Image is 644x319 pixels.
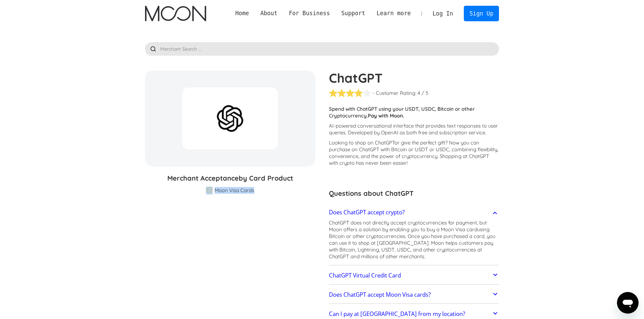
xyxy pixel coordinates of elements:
[427,6,459,21] a: Log In
[617,292,639,314] iframe: Button to launch messaging window
[368,112,404,119] strong: Pay with Moon.
[255,9,283,18] div: About
[371,9,416,18] div: Learn more
[329,71,499,85] h1: ChatGPT
[464,6,499,21] a: Sign Up
[329,188,499,198] h3: Questions about ChatGPT
[395,139,445,146] span: or give the perfect gift
[377,9,411,18] div: Learn more
[329,139,499,166] p: Looking to shop on ChatGPT ? Now you can purchase on ChatGPT with Bitcoin or USDT or USDC, combin...
[373,90,416,97] div: - Customer Rating:
[329,272,401,279] h2: ChatGPT Virtual Credit Card
[239,174,293,182] span: by Card Product
[230,9,255,18] a: Home
[329,268,499,283] a: ChatGPT Virtual Credit Card
[145,173,315,183] h3: Merchant Acceptance
[145,6,206,21] a: home
[329,311,465,317] h2: Can I pay at [GEOGRAPHIC_DATA] from my location?
[145,42,499,56] input: Merchant Search ...
[329,106,499,119] p: Spend with ChatGPT using your USDT, USDC, Bitcoin or other Cryptocurrency.
[289,9,330,18] div: For Business
[329,209,405,216] h2: Does ChatGPT accept crypto?
[418,90,420,97] div: 4
[329,291,431,298] h2: Does ChatGPT accept Moon Visa cards?
[422,90,428,97] div: / 5
[283,9,336,18] div: For Business
[329,219,499,260] p: ChatGPT does not directly accept cryptocurrencies for payment, but Moon offers a solution by enab...
[145,6,206,21] img: Moon Logo
[341,9,365,18] div: Support
[329,288,499,302] a: Does ChatGPT accept Moon Visa cards?
[215,187,254,194] div: Moon Visa Cards
[260,9,278,18] div: About
[336,9,371,18] div: Support
[329,205,499,219] a: Does ChatGPT accept crypto?
[329,123,499,136] p: AI-powered conversational interface that provides text responses to user queries. Developed by Op...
